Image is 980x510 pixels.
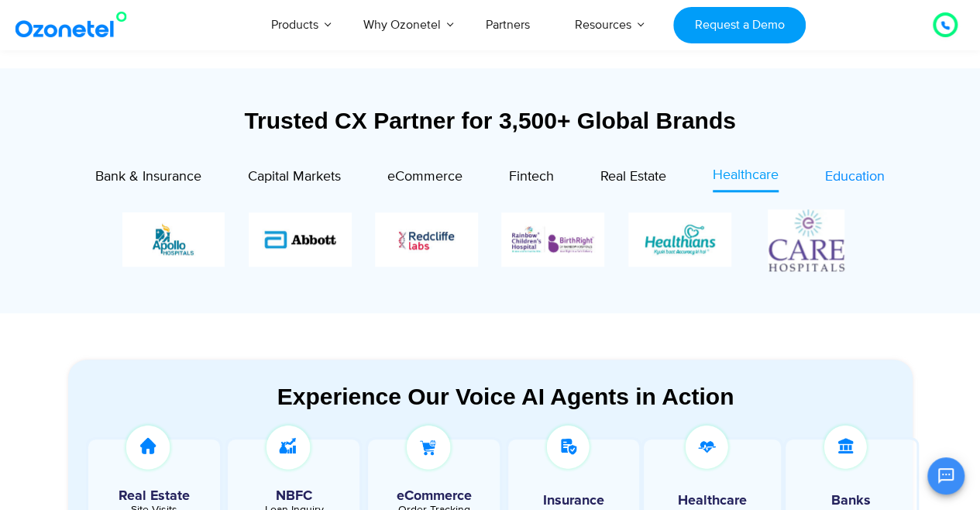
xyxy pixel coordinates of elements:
span: Fintech [509,168,554,185]
span: Capital Markets [248,168,341,185]
span: Healthcare [713,167,779,184]
h5: Real Estate [96,489,212,503]
h5: eCommerce [376,489,492,503]
span: eCommerce [387,168,462,185]
a: eCommerce [387,165,462,192]
a: Fintech [509,165,554,192]
a: Capital Markets [248,165,341,192]
span: Bank & Insurance [95,168,201,185]
div: Trusted CX Partner for 3,500+ Global Brands [68,107,913,134]
h5: Healthcare [655,494,770,508]
a: Request a Demo [673,7,806,43]
button: Open chat [927,457,965,494]
a: Bank & Insurance [95,165,201,192]
h5: Banks [793,494,908,508]
div: Image Carousel [122,208,858,271]
a: Healthcare [713,165,779,192]
h5: NBFC [236,489,352,503]
span: Education [825,168,885,185]
a: Education [825,165,885,192]
a: Real Estate [600,165,666,192]
span: Real Estate [600,168,666,185]
h5: Insurance [516,494,631,508]
div: Experience Our Voice AI Agents in Action [84,383,928,410]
